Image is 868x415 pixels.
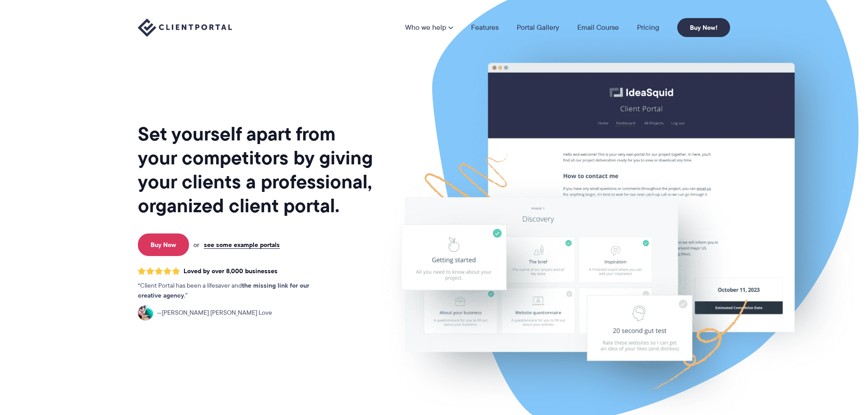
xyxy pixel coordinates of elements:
[471,24,499,31] a: Features
[138,280,309,300] strong: the missing link for our creative agency
[138,122,375,218] h1: Set yourself apart from your competitors by giving your clients a professional, organized client ...
[138,281,328,301] p: Client Portal has been a lifesaver and .
[637,24,659,31] a: Pricing
[204,241,280,249] a: see some example portals
[184,267,278,275] span: Loved by over 8,000 businesses
[405,24,453,31] a: Who we help
[157,308,272,318] span: [PERSON_NAME] [PERSON_NAME] Love
[138,233,189,256] a: Buy Now
[517,24,559,31] a: Portal Gallery
[677,18,730,37] a: Buy Now!
[193,241,199,249] span: or
[577,24,619,31] a: Email Course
